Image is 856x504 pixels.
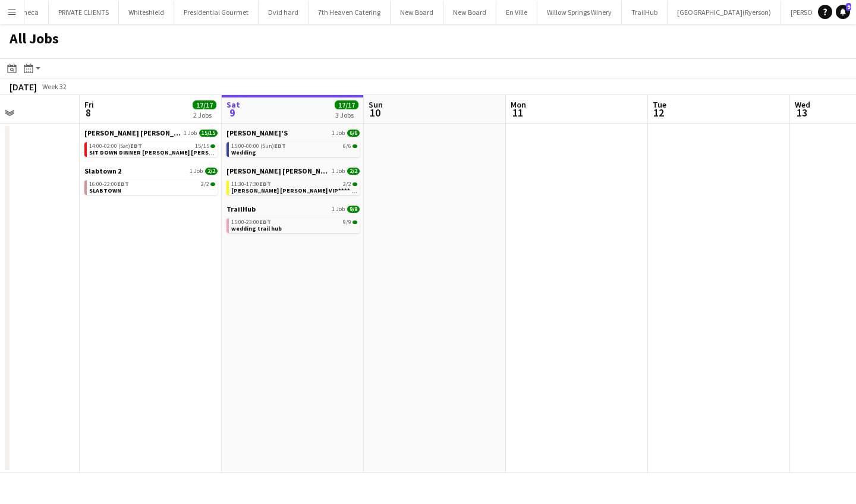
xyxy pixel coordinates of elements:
[231,187,436,194] span: MILLER LASH VIP**** BRING YOUR BAR KEE
[184,130,197,137] span: 1 Job
[84,128,218,166] div: [PERSON_NAME] [PERSON_NAME]1 Job15/1514:00-02:00 (Sat)EDT15/15SIT DOWN DINNER [PERSON_NAME] [PERS...
[84,166,218,175] a: Slabtown 21 Job2/2
[259,1,309,24] button: Dvid hard
[83,106,94,119] span: 8
[226,204,360,213] a: TrailHub1 Job9/9
[259,218,271,226] span: EDT
[231,219,271,225] span: 15:00-23:00
[343,219,351,225] span: 9/9
[231,143,286,149] span: 15:00-00:00 (Sun)
[84,128,218,137] a: [PERSON_NAME] [PERSON_NAME]1 Job15/15
[199,130,218,137] span: 15/15
[89,180,215,194] a: 16:00-22:00EDT2/2SLABTOWN
[190,168,203,175] span: 1 Job
[511,99,526,110] span: Mon
[193,111,216,119] div: 2 Jobs
[335,111,358,119] div: 3 Jobs
[225,106,240,119] span: 9
[49,1,119,24] button: PRIVATE CLIENTS
[332,168,345,175] span: 1 Job
[226,166,360,204] div: [PERSON_NAME] [PERSON_NAME]1 Job2/211:30-17:30EDT2/2[PERSON_NAME] [PERSON_NAME] VIP**** BRING YOU...
[668,1,781,24] button: [GEOGRAPHIC_DATA](Ryerson)
[343,143,351,149] span: 6/6
[391,1,443,24] button: New Board
[846,3,851,11] span: 9
[89,142,215,156] a: 14:00-02:00 (Sat)EDT15/15SIT DOWN DINNER [PERSON_NAME] [PERSON_NAME]
[226,204,360,235] div: TrailHub1 Job9/915:00-23:00EDT9/9wedding trail hub
[89,143,142,149] span: 14:00-02:00 (Sat)
[226,204,256,213] span: TrailHub
[795,99,810,110] span: Wed
[174,1,259,24] button: Presidential Gourmet
[274,142,286,150] span: EDT
[347,206,360,213] span: 9/9
[231,218,357,232] a: 15:00-23:00EDT9/9wedding trail hub
[259,180,271,188] span: EDT
[89,149,238,156] span: SIT DOWN DINNER MILLER LASH
[793,106,810,119] span: 13
[210,144,215,148] span: 15/15
[117,180,129,188] span: EDT
[226,99,240,110] span: Sat
[39,82,69,91] span: Week 32
[369,99,383,110] span: Sun
[353,144,357,148] span: 6/6
[347,168,360,175] span: 2/2
[332,130,345,137] span: 1 Job
[309,1,391,24] button: 7th Heaven Catering
[496,1,537,24] button: En Ville
[226,128,360,137] a: [PERSON_NAME]'S1 Job6/6
[335,100,358,109] span: 17/17
[119,1,174,24] button: Whiteshield
[193,100,216,109] span: 17/17
[651,106,666,119] span: 12
[89,181,129,187] span: 16:00-22:00
[537,1,622,24] button: Willow Springs Winery
[84,99,94,110] span: Fri
[84,166,218,197] div: Slabtown 21 Job2/216:00-22:00EDT2/2SLABTOWN
[226,166,360,175] a: [PERSON_NAME] [PERSON_NAME]1 Job2/2
[210,182,215,186] span: 2/2
[509,106,526,119] span: 11
[653,99,666,110] span: Tue
[84,166,121,175] span: Slabtown 2
[226,128,288,137] span: ANNINA'S
[10,81,37,93] div: [DATE]
[622,1,668,24] button: TrailHub
[201,181,209,187] span: 2/2
[231,225,282,232] span: wedding trail hub
[231,142,357,156] a: 15:00-00:00 (Sun)EDT6/6Wedding
[367,106,383,119] span: 10
[836,5,850,19] a: 9
[130,142,142,150] span: EDT
[226,166,329,175] span: MILLER LASH
[205,168,218,175] span: 2/2
[226,128,360,166] div: [PERSON_NAME]'S1 Job6/615:00-00:00 (Sun)EDT6/6Wedding
[231,181,271,187] span: 11:30-17:30
[195,143,209,149] span: 15/15
[332,206,345,213] span: 1 Job
[443,1,496,24] button: New Board
[353,220,357,224] span: 9/9
[353,182,357,186] span: 2/2
[7,1,49,24] button: Seneca
[347,130,360,137] span: 6/6
[231,149,256,156] span: Wedding
[89,187,121,194] span: SLABTOWN
[231,180,357,194] a: 11:30-17:30EDT2/2[PERSON_NAME] [PERSON_NAME] VIP**** BRING YOUR [PERSON_NAME]
[84,128,181,137] span: MILLER LASH
[343,181,351,187] span: 2/2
